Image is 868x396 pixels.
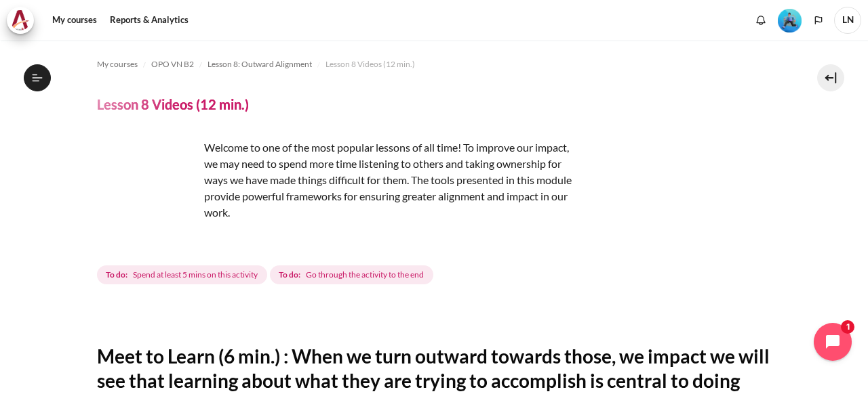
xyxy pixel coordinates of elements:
[97,58,138,70] span: My courses
[47,7,102,34] a: My courses
[834,7,861,34] span: LN
[7,7,41,34] a: Architeck Architeck
[97,139,199,241] img: dfg
[97,95,249,113] h4: Lesson 8 Videos (12 min.)
[325,56,415,72] a: Lesson 8 Videos (12 min.)
[151,58,194,70] span: OPO VN B2
[106,269,127,281] strong: To do:
[151,56,194,72] a: OPO VN B2
[834,7,861,34] a: User menu
[208,56,312,72] a: Lesson 8: Outward Alignment
[11,10,30,30] img: Architeck
[772,7,807,32] a: Level #3
[325,58,415,70] span: Lesson 8 Videos (12 min.)
[208,58,312,70] span: Lesson 8: Outward Alignment
[97,56,138,72] a: My courses
[105,7,193,34] a: Reports & Analytics
[97,139,572,221] p: Welcome to one of the most popular lessons of all time! To improve our impact, we may need to spe...
[97,53,772,75] nav: Navigation bar
[279,269,300,281] strong: To do:
[133,269,258,281] span: Spend at least 5 mins on this activity
[778,7,802,32] div: Level #3
[778,9,802,32] img: Level #3
[306,269,424,281] span: Go through the activity to the end
[808,10,829,30] button: Languages
[97,263,436,287] div: Completion requirements for Lesson 8 Videos (12 min.)
[751,10,771,30] div: Show notification window with no new notifications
